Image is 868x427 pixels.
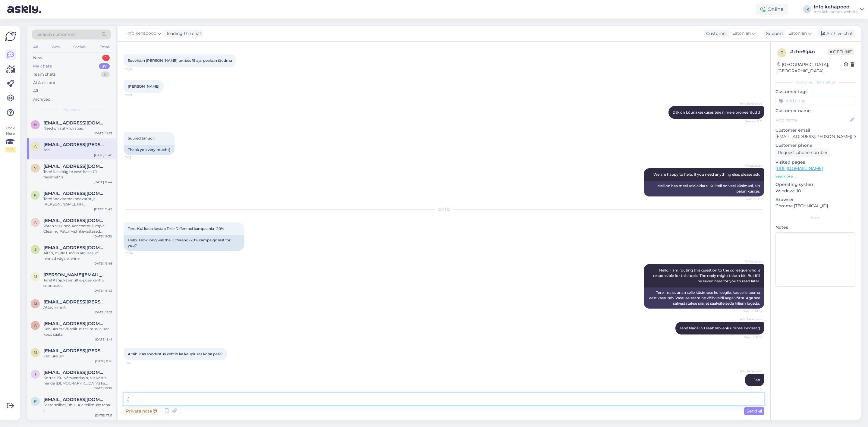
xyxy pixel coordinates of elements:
[673,110,760,115] span: 2 tk on Lõunakeskuses teie nimele broneeritud :)
[775,127,856,133] p: Customer email
[125,67,148,72] span: 11:07
[43,370,106,375] span: toropagnessa@gmail.com
[43,120,106,126] span: helinmarkus@hotmail.com
[775,96,856,105] input: Add a tag
[803,5,811,14] div: IK
[43,402,112,413] div: Saate sellisel juhul uue tellimuse teha :)
[34,144,37,149] span: a
[33,88,38,94] div: All
[740,317,763,322] span: Info kehapood
[43,245,106,250] span: sagma358@gmail.com
[775,142,856,149] p: Customer phone
[33,80,55,86] div: AI Assistant
[99,63,110,69] div: 37
[98,43,111,51] div: Email
[653,268,761,283] span: Hello, I am routing this question to the colleague who is responsible for this topic. The reply m...
[43,218,106,223] span: anu.kundrats@gmail.com
[775,80,856,85] div: Customer information
[740,119,763,124] span: Seen ✓ 11:11
[43,250,112,261] div: Aitäh, mulle tundus alguses ,et hinnad väga ei erine
[33,71,55,77] div: Team chats
[43,305,112,310] div: Attachment
[781,50,783,55] span: z
[165,30,201,37] div: leading the chat
[94,131,112,136] div: [DATE] 11:53
[775,196,856,203] p: Browser
[128,352,223,356] span: Aitäh. Kas soodustus kehtib ka kaupluses koha peal?
[43,353,112,359] div: Kahjuks jah
[126,30,156,37] span: Info kehapood
[34,301,37,306] span: m
[680,326,760,330] span: Tere! Nädal 38 saab läbi ehk umbes 15ndast :)
[775,203,856,209] p: Chrome [TECHNICAL_ID]
[775,149,830,157] div: Request phone number
[34,323,37,328] span: a
[5,31,16,42] img: Askly Logo
[43,375,112,386] div: Korras. Kui vârskendasin, siis vòttis nende [DEMOGRAPHIC_DATA] ka. aitäh
[43,169,112,180] div: Tere! Kas räägite eesti keelt C1 tasemel? :)
[43,126,112,131] div: Need on suhkruvabad.
[775,133,856,140] p: [EMAIL_ADDRESS][PERSON_NAME][DOMAIN_NAME]
[754,378,760,382] span: Jah
[43,164,106,169] span: varvara.bazhukova@gmail.com
[33,96,51,102] div: Archived
[102,55,110,61] div: 1
[790,48,828,55] div: # zho6lj4n
[43,196,112,207] div: Tere! Soovitame Innovatist ja [PERSON_NAME]. HH [PERSON_NAME] võite ka proovida repair sampooni j...
[125,361,148,365] span: 11:48
[740,309,763,313] span: Seen ✓ 10:34
[33,63,52,69] div: My chats
[34,247,36,252] span: s
[43,321,106,326] span: aliis5@hotmail.com
[777,61,844,74] div: [GEOGRAPHIC_DATA], [GEOGRAPHIC_DATA]
[94,207,112,212] div: [DATE] 11:42
[817,30,855,38] div: Archive chat
[814,9,858,14] div: Info kehapood's website
[764,30,783,37] div: Support
[740,259,763,264] span: AI Assistant
[34,372,36,376] span: t
[124,145,175,155] div: Thank you very much :)
[93,234,112,239] div: [DATE] 19:30
[94,180,112,184] div: [DATE] 11:44
[95,413,112,418] div: [DATE] 17:11
[63,107,80,112] span: My chats
[644,181,764,196] div: Meil on hea meel teid aidata. Kui teil on veel küsimusi, siis palun küsige.
[732,30,751,37] span: Estonian
[740,387,763,391] span: 11:53
[128,136,156,140] span: Suured tänud :)
[43,299,106,305] span: mariliis.peterson@gmail.com
[34,274,37,279] span: m
[704,30,727,37] div: Customer
[5,147,16,152] div: 2 / 3
[34,193,37,197] span: k
[43,397,106,402] span: piretkitsing@hotmail.com
[34,350,37,355] span: m
[740,369,763,373] span: Info kehapood
[93,261,112,266] div: [DATE] 13:46
[775,89,856,95] p: Customer tags
[775,166,823,171] a: [URL][DOMAIN_NAME]
[43,272,106,278] span: meril.kase@gmail.com
[128,58,232,63] span: Sooviksin [PERSON_NAME] umbes 15 ajal peaksin jõudma
[95,359,112,363] div: [DATE] 8:26
[93,288,112,293] div: [DATE] 13:43
[43,326,112,337] div: Kahjuks eraldi tellitud tellimusi ei saa koos saata
[37,31,76,38] span: Search customers
[34,399,37,403] span: p
[124,235,244,251] div: Hello. How long will the Differenc -20% campaign last for you?
[775,215,856,221] div: Extra
[124,207,764,212] div: [DATE]
[43,223,112,234] div: Võtan siis ühed Acnenator Pimple Clearing Patch vistrikevastased mikronõeltega plaastrid 6tk [PER...
[775,174,856,179] p: See more ...
[125,93,148,98] span: 11:07
[775,181,856,188] p: Operating system
[93,386,112,391] div: [DATE] 18:30
[43,191,106,196] span: keili.lind45@gmail.com
[124,407,159,415] div: Private note
[72,43,87,51] div: Socials
[740,163,763,168] span: AI Assistant
[101,71,110,77] div: 0
[775,108,856,114] p: Customer name
[125,155,148,160] span: 11:15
